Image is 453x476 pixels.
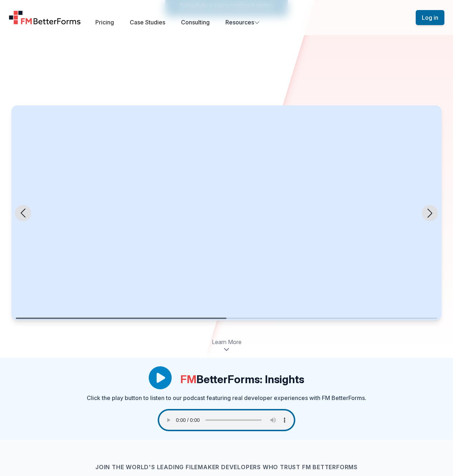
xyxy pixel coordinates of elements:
[9,10,81,25] a: Home
[87,394,366,402] p: Click the play button to listen to our podcast featuring real developer experiences with FM Bette...
[212,338,242,346] span: Learn More
[11,463,442,471] h3: Join the world's leading FileMaker developers who trust FM BetterForms
[181,19,210,26] a: Consulting
[416,10,444,25] button: Log in
[180,373,304,386] h1: BetterForms: Insights
[11,105,442,320] swiper-slide: 1 / 2
[159,410,294,430] audio: Your browser does not support the audio element.
[225,18,260,27] button: Resources
[130,19,165,26] a: Case Studies
[180,373,196,386] span: FM
[95,19,114,26] a: Pricing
